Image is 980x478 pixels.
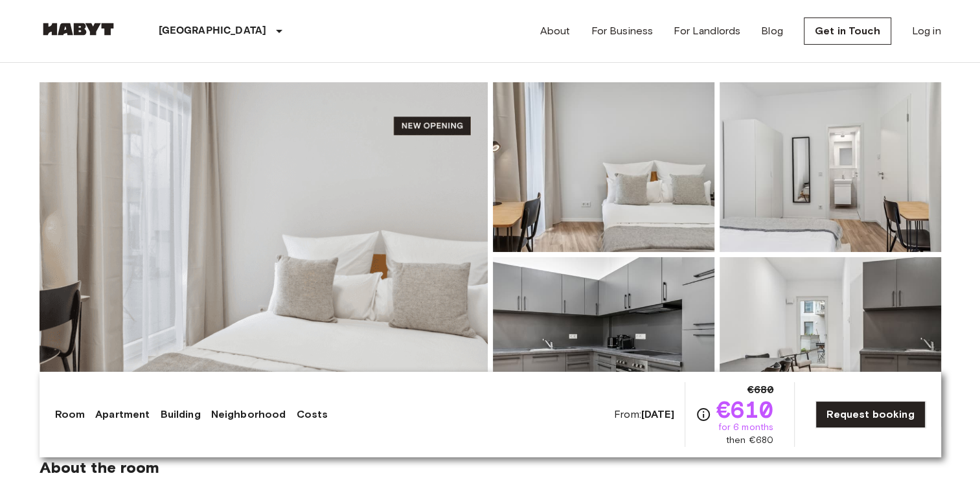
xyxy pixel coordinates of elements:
a: Neighborhood [211,407,286,422]
a: Room [55,407,85,422]
img: Picture of unit DE-13-001-306-002 [493,82,714,252]
span: From: [614,407,674,422]
img: Picture of unit DE-13-001-306-002 [493,257,714,427]
a: Apartment [95,407,150,422]
a: About [540,23,571,39]
svg: Check cost overview for full price breakdown. Please note that discounts apply to new joiners onl... [696,407,711,422]
a: Log in [912,23,941,39]
a: For Landlords [674,23,740,39]
p: [GEOGRAPHIC_DATA] [159,23,267,39]
span: then €680 [726,434,773,447]
span: About the room [40,458,941,477]
a: Request booking [815,401,925,428]
img: Habyt [40,23,117,36]
a: Costs [296,407,328,422]
a: Building [160,407,200,422]
b: [DATE] [641,408,674,420]
a: Get in Touch [804,17,891,45]
img: Picture of unit DE-13-001-306-002 [720,82,941,252]
span: for 6 months [718,421,773,434]
img: Marketing picture of unit DE-13-001-306-002 [40,82,488,427]
a: For Business [591,23,653,39]
a: Blog [761,23,783,39]
span: €610 [716,398,774,421]
img: Picture of unit DE-13-001-306-002 [720,257,941,427]
span: €680 [747,382,774,398]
